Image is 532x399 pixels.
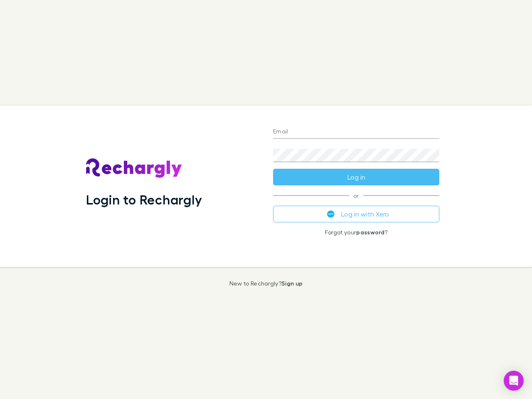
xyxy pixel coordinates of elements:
img: Rechargly's Logo [86,158,182,178]
p: Forgot your ? [273,229,439,236]
a: Sign up [281,280,303,287]
a: password [356,229,384,236]
div: Open Intercom Messenger [504,371,524,391]
img: Xero's logo [327,210,335,218]
button: Log in with Xero [273,206,439,222]
span: or [273,195,439,196]
h1: Login to Rechargly [86,192,202,207]
p: New to Rechargly? [229,280,303,287]
button: Log in [273,169,439,185]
